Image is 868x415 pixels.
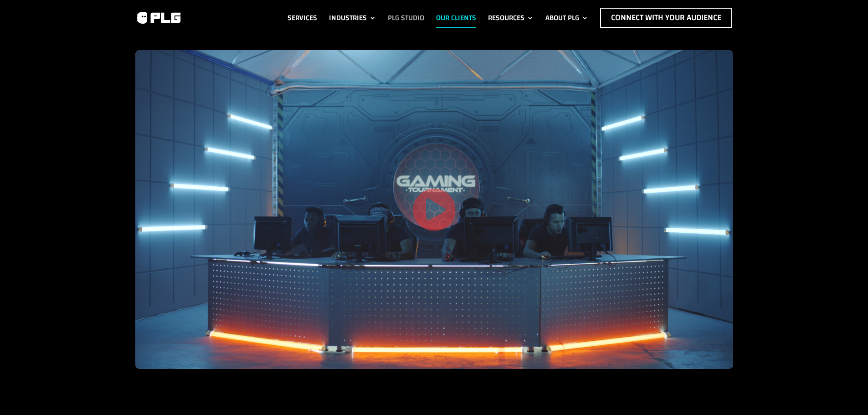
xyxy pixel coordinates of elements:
[488,8,534,28] a: Resources
[822,371,868,415] iframe: Chat Widget
[436,8,476,28] a: Our Clients
[388,8,424,28] a: PLG Studio
[600,8,732,28] a: Connect with Your Audience
[288,8,317,28] a: Services
[545,8,588,28] a: About PLG
[329,8,376,28] a: Industries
